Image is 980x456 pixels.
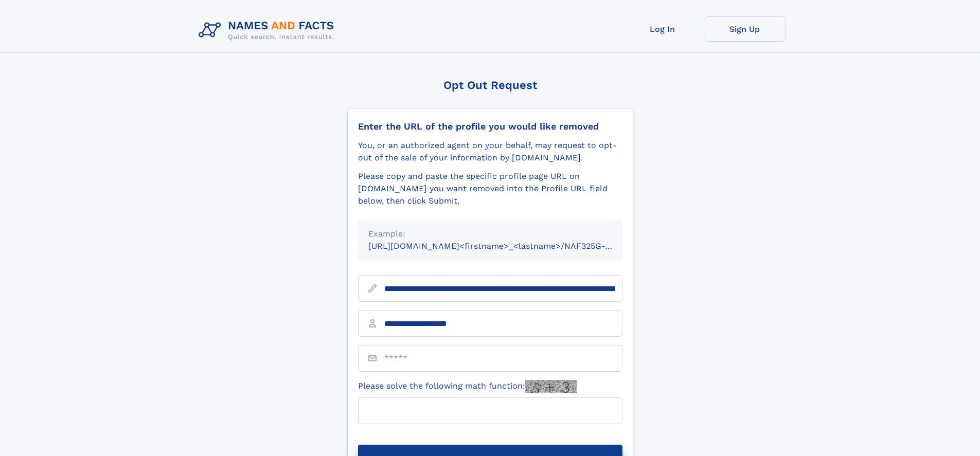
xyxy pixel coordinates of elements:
[358,380,577,393] label: Please solve the following math function:
[368,228,612,240] div: Example:
[194,16,343,44] img: Logo Names and Facts
[358,170,622,207] div: Please copy and paste the specific profile page URL on [DOMAIN_NAME] you want removed into the Pr...
[704,16,786,42] a: Sign Up
[358,139,622,164] div: You, or an authorized agent on your behalf, may request to opt-out of the sale of your informatio...
[347,79,633,92] div: Opt Out Request
[368,241,642,251] small: [URL][DOMAIN_NAME]<firstname>_<lastname>/NAF325G-xxxxxxxx
[358,121,622,132] div: Enter the URL of the profile you would like removed
[621,16,704,42] a: Log In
